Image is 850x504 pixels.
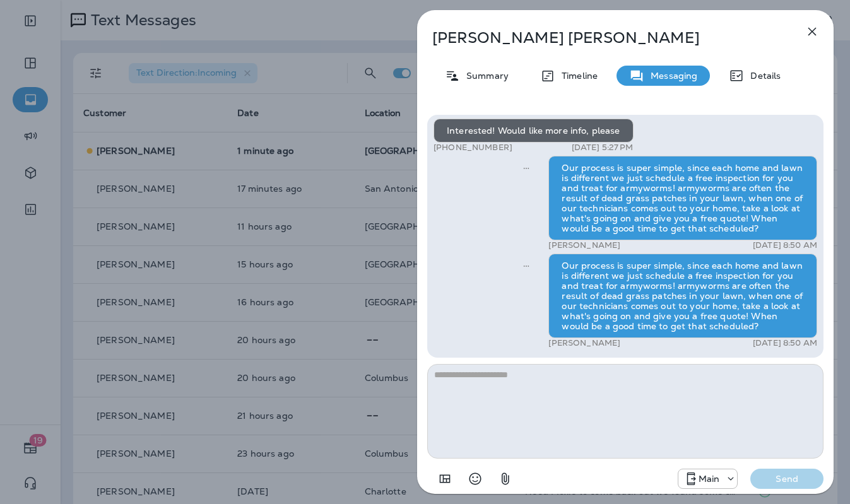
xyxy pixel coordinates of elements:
p: [PERSON_NAME] [548,338,620,348]
p: [PERSON_NAME] [PERSON_NAME] [432,29,777,47]
p: [PERSON_NAME] [548,240,620,250]
p: [DATE] 8:50 AM [753,240,817,250]
div: Our process is super simple, since each home and lawn is different we just schedule a free inspec... [548,156,817,240]
span: Sent [523,259,529,271]
div: Interested! Would like more info, please [434,119,634,143]
button: Select an emoji [463,466,488,491]
div: Our process is super simple, since each home and lawn is different we just schedule a free inspec... [548,254,817,338]
p: Messaging [644,71,697,81]
p: Timeline [555,71,598,81]
span: Sent [523,161,529,173]
div: +1 (817) 482-3792 [678,471,738,486]
p: Summary [460,71,509,81]
p: Main [699,474,720,484]
button: Add in a premade template [432,466,457,491]
p: [DATE] 5:27 PM [572,143,634,153]
p: [PHONE_NUMBER] [434,143,512,153]
p: Details [744,71,781,81]
p: [DATE] 8:50 AM [753,338,817,348]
